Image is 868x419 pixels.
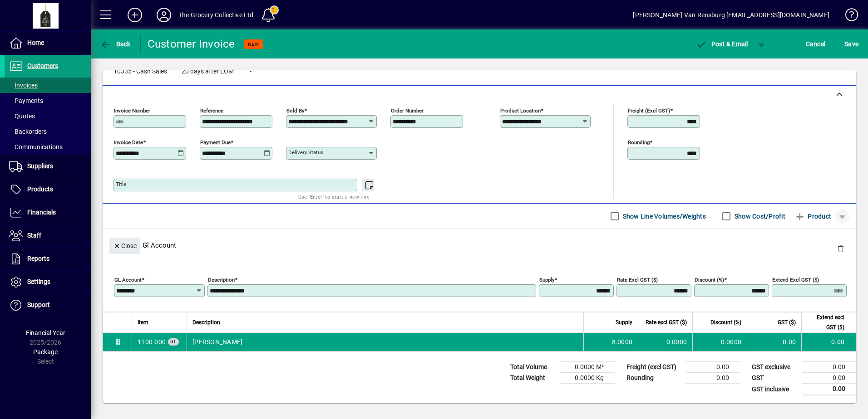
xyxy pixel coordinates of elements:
[391,107,424,114] mat-label: Order number
[149,7,178,23] button: Profile
[560,362,615,373] td: 0.0000 M³
[802,373,856,384] td: 0.00
[248,41,259,47] span: NEW
[5,124,91,139] a: Backorders
[790,208,836,224] button: Product
[710,317,741,327] span: Discount (%)
[772,277,819,283] mat-label: Extend excl GST ($)
[844,37,858,51] span: ave
[633,8,829,22] div: [PERSON_NAME] Van Rensburg [EMAIL_ADDRESS][DOMAIN_NAME]
[616,317,632,327] span: Supply
[9,112,35,120] span: Quotes
[506,362,560,373] td: Total Volume
[27,232,41,239] span: Staff
[747,333,801,351] td: 0.00
[830,244,852,253] app-page-header-button: Delete
[5,294,91,317] a: Support
[27,185,53,193] span: Products
[5,224,91,247] a: Staff
[9,97,43,104] span: Payments
[695,40,748,48] span: ost & Email
[9,143,63,151] span: Communications
[286,107,304,114] mat-label: Sold by
[116,181,126,187] mat-label: Title
[9,128,47,135] span: Backorders
[802,384,856,395] td: 0.00
[182,68,234,75] span: 20 days after EOM
[628,107,670,114] mat-label: Freight (excl GST)
[621,212,706,221] label: Show Line Volumes/Weights
[646,317,687,327] span: Rate excl GST ($)
[802,362,856,373] td: 0.00
[778,317,796,327] span: GST ($)
[100,40,131,48] span: Back
[691,36,753,52] button: Post & Email
[830,238,852,259] button: Delete
[692,333,747,351] td: 0.0000
[617,277,658,283] mat-label: Rate excl GST ($)
[138,337,166,346] span: SALES
[33,348,58,356] span: Package
[612,337,633,346] span: 8.0000
[91,36,141,52] app-page-header-button: Back
[801,333,856,351] td: 0.00
[5,139,91,155] a: Communications
[5,32,91,54] a: Home
[804,36,828,52] button: Cancel
[5,108,91,124] a: Quotes
[794,209,831,224] span: Product
[686,362,740,373] td: 0.00
[113,239,137,253] span: Close
[500,107,541,114] mat-label: Product location
[113,68,167,75] span: 10335 - Cash Sales
[622,362,686,373] td: Freight (excl GST)
[628,139,650,146] mat-label: Rounding
[109,238,140,254] button: Close
[5,201,91,224] a: Financials
[107,241,143,249] app-page-header-button: Close
[27,39,44,46] span: Home
[298,191,370,202] mat-hint: Use 'Enter' to start a new line
[844,40,848,48] span: S
[686,373,740,384] td: 0.00
[747,362,802,373] td: GST exclusive
[170,339,177,344] span: GL
[842,36,861,52] button: Save
[695,277,724,283] mat-label: Discount (%)
[114,277,142,283] mat-label: GL Account
[120,7,149,23] button: Add
[208,277,235,283] mat-label: Description
[200,107,223,114] mat-label: Reference
[9,82,38,89] span: Invoices
[26,329,65,336] span: Financial Year
[27,62,58,69] span: Customers
[806,37,826,51] span: Cancel
[114,139,143,146] mat-label: Invoice date
[5,78,91,93] a: Invoices
[560,373,615,384] td: 0.0000 Kg
[288,149,323,156] mat-label: Delivery status
[192,337,242,346] span: [PERSON_NAME]
[178,8,254,22] div: The Grocery Collective Ltd
[27,209,56,216] span: Financials
[200,139,231,146] mat-label: Payment due
[733,212,785,221] label: Show Cost/Profit
[103,229,856,262] div: Gl Account
[27,301,50,308] span: Support
[5,271,91,293] a: Settings
[27,255,49,262] span: Reports
[192,317,220,327] span: Description
[98,36,133,52] button: Back
[27,278,50,285] span: Settings
[807,312,844,332] span: Extend excl GST ($)
[711,40,715,48] span: P
[644,337,687,346] div: 0.0000
[250,68,252,75] span: -
[838,2,857,31] a: Knowledge Base
[5,155,91,178] a: Suppliers
[539,277,554,283] mat-label: Supply
[114,107,150,114] mat-label: Invoice number
[747,373,802,384] td: GST
[27,162,53,170] span: Suppliers
[148,37,235,51] div: Customer Invoice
